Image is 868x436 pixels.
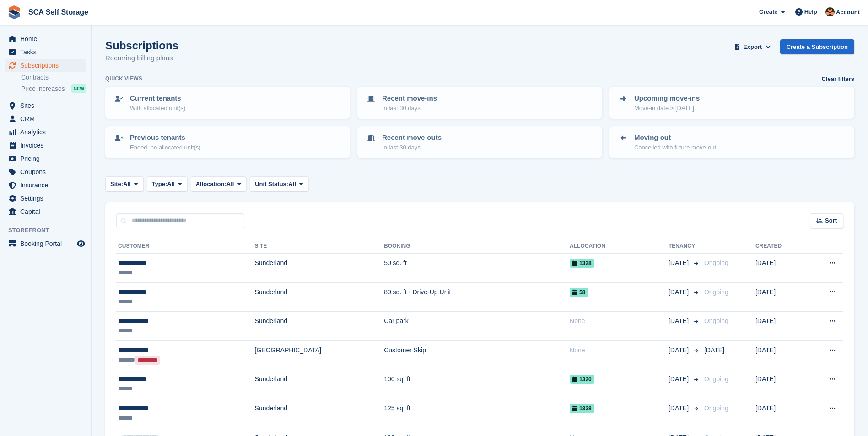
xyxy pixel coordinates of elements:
a: menu [5,179,86,191]
div: NEW [71,84,86,93]
button: Unit Status: All [250,176,308,191]
p: Recent move-outs [382,133,442,143]
button: Type: All [147,176,187,191]
p: Previous tenants [130,133,201,143]
a: menu [5,205,86,218]
p: Cancelled with future move-out [634,143,716,152]
img: Sarah Race [825,7,835,16]
a: Current tenants With allocated unit(s) [106,88,349,118]
span: All [288,180,296,189]
p: Recent move-ins [382,93,437,104]
a: menu [5,165,86,178]
div: None [570,346,669,355]
a: Moving out Cancelled with future move-out [610,127,853,157]
a: menu [5,192,86,205]
p: With allocated unit(s) [130,104,185,113]
span: All [167,180,175,189]
td: 100 sq. ft [384,370,570,399]
span: Invoices [20,139,75,152]
span: Tasks [20,46,75,58]
a: Clear filters [821,74,854,84]
span: Sort [825,216,837,225]
img: stora-icon-8386f47178a22dfd0bd8f6a31ec36ba5ce8667c1dd55bd0f319d3a0aa187defe.svg [7,5,21,19]
a: Upcoming move-ins Move-in date > [DATE] [610,88,853,118]
p: In last 30 days [382,143,442,152]
span: Unit Status: [255,180,288,189]
button: Allocation: All [191,176,247,191]
p: In last 30 days [382,104,437,113]
a: menu [5,112,86,125]
span: Analytics [20,126,75,138]
a: Preview store [75,238,86,249]
a: Recent move-outs In last 30 days [358,127,601,157]
td: [DATE] [755,340,806,370]
a: menu [5,237,86,250]
span: 58 [570,288,588,297]
span: 1328 [570,259,594,268]
span: Ongoing [704,375,728,383]
a: menu [5,139,86,152]
span: Ongoing [704,404,728,412]
span: Subscriptions [20,59,75,72]
span: Pricing [20,152,75,165]
th: Created [755,239,806,254]
a: SCA Self Storage [25,5,92,20]
div: None [570,316,669,326]
span: Export [743,43,762,52]
span: Coupons [20,165,75,178]
span: [DATE] [669,316,690,326]
span: Site: [110,180,123,189]
a: menu [5,99,86,112]
span: Booking Portal [20,237,75,250]
span: [DATE] [669,404,690,413]
a: menu [5,32,86,45]
td: Sunderland [255,312,384,341]
p: Recurring billing plans [105,53,178,64]
span: Account [836,8,860,17]
p: Move-in date > [DATE] [634,104,700,113]
span: Sites [20,99,75,112]
p: Moving out [634,133,716,143]
td: Sunderland [255,370,384,399]
th: Site [255,239,384,254]
th: Booking [384,239,570,254]
span: Create [759,7,777,16]
span: Ongoing [704,288,728,296]
th: Tenancy [669,239,701,254]
td: Car park [384,312,570,341]
td: 50 sq. ft [384,254,570,283]
td: [DATE] [755,254,806,283]
th: Allocation [570,239,669,254]
td: [DATE] [755,282,806,312]
span: [DATE] [669,258,690,268]
td: [GEOGRAPHIC_DATA] [255,340,384,370]
a: menu [5,59,86,72]
button: Export [733,39,773,54]
a: Price increases NEW [21,84,86,94]
span: Type: [152,180,167,189]
span: Help [804,7,817,16]
a: menu [5,46,86,58]
a: menu [5,152,86,165]
a: menu [5,126,86,138]
a: Create a Subscription [780,39,854,54]
p: Upcoming move-ins [634,93,700,104]
td: Sunderland [255,399,384,428]
p: Ended, no allocated unit(s) [130,143,201,152]
span: [DATE] [704,346,724,354]
span: Price increases [21,85,65,93]
span: All [226,180,234,189]
span: [DATE] [669,346,690,355]
td: Sunderland [255,282,384,312]
td: Sunderland [255,254,384,283]
span: 1320 [570,375,594,384]
td: 80 sq. ft - Drive-Up Unit [384,282,570,312]
span: Allocation: [196,180,226,189]
span: Storefront [8,226,91,235]
span: Insurance [20,179,75,191]
p: Current tenants [130,93,185,104]
span: Capital [20,205,75,218]
th: Customer [116,239,255,254]
td: Customer Skip [384,340,570,370]
span: [DATE] [669,287,690,297]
